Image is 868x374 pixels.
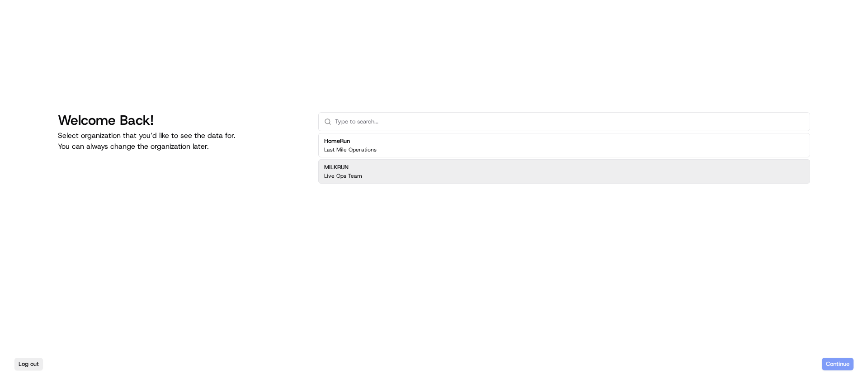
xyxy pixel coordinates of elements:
p: Live Ops Team [324,172,362,180]
h1: Welcome Back! [58,112,304,128]
p: Select organization that you’d like to see the data for. You can always change the organization l... [58,130,304,152]
input: Type to search... [335,113,804,131]
p: Last Mile Operations [324,146,377,153]
div: Suggestions [318,131,810,185]
button: Log out [14,358,43,370]
h2: MILKRUN [324,163,362,171]
h2: HomeRun [324,137,377,145]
